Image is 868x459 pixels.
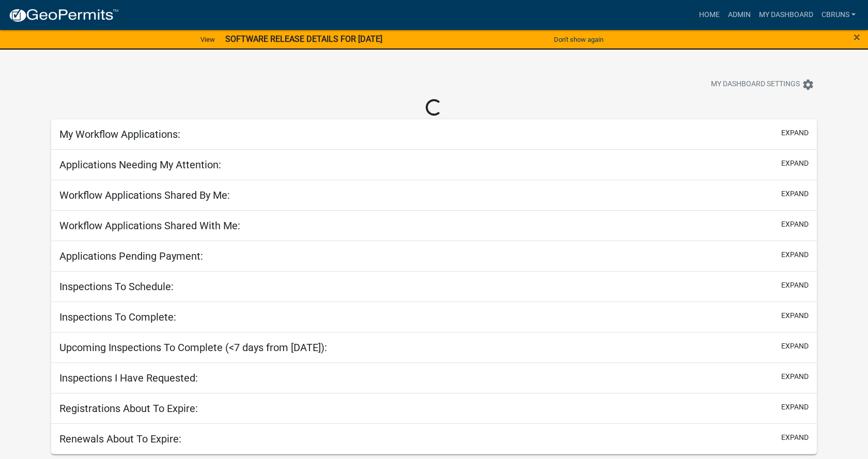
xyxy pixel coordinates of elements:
[59,372,198,384] h5: Inspections I Have Requested:
[854,30,860,44] span: ×
[703,74,823,94] button: My Dashboard Settingssettings
[59,433,181,445] h5: Renewals About To Expire:
[781,280,809,291] button: expand
[781,188,809,199] button: expand
[724,5,755,25] a: Admin
[59,280,174,293] h5: Inspections To Schedule:
[59,402,198,415] h5: Registrations About To Expire:
[781,128,809,138] button: expand
[781,249,809,260] button: expand
[59,219,240,232] h5: Workflow Applications Shared With Me:
[550,31,608,48] button: Don't show again
[196,31,219,48] a: View
[781,219,809,230] button: expand
[59,128,180,140] h5: My Workflow Applications:
[755,5,817,25] a: My Dashboard
[781,371,809,382] button: expand
[59,341,327,354] h5: Upcoming Inspections To Complete (<7 days from [DATE]):
[781,341,809,352] button: expand
[225,34,382,44] strong: SOFTWARE RELEASE DETAILS FOR [DATE]
[817,5,860,25] a: cbruns
[59,159,221,171] h5: Applications Needing My Attention:
[781,432,809,443] button: expand
[59,250,203,262] h5: Applications Pending Payment:
[854,31,860,43] button: Close
[781,310,809,321] button: expand
[781,158,809,169] button: expand
[781,402,809,413] button: expand
[711,78,800,91] span: My Dashboard Settings
[59,311,176,323] h5: Inspections To Complete:
[802,78,814,91] i: settings
[695,5,724,25] a: Home
[59,189,230,201] h5: Workflow Applications Shared By Me:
